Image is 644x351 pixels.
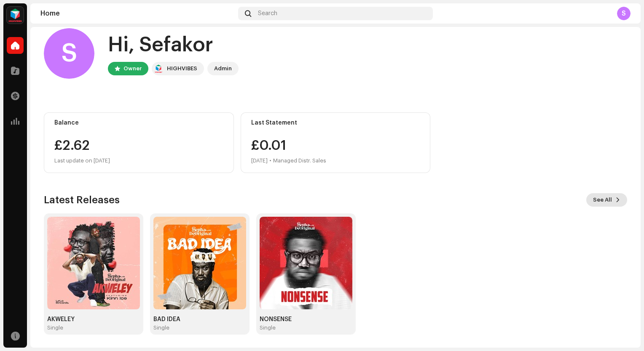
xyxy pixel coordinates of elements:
div: Single [47,324,63,331]
div: Home [40,10,235,17]
h3: Latest Releases [44,193,120,207]
div: Single [153,324,169,331]
div: Owner [123,64,142,74]
img: feab3aad-9b62-475c-8caf-26f15a9573ee [153,64,164,74]
img: 02918195-abf5-4366-97f6-a554ae059473 [153,217,246,309]
img: feab3aad-9b62-475c-8caf-26f15a9573ee [7,7,24,24]
div: HIGHVIBES [167,64,197,74]
div: AKWELEY [47,316,140,323]
div: Balance [54,120,223,126]
img: 94e29163-908c-4e82-a5e9-2e6af5656c09 [260,217,352,309]
div: [DATE] [251,156,268,166]
button: See All [586,193,627,207]
div: Managed Distr. Sales [273,156,326,166]
re-o-card-value: Last Statement [241,112,431,173]
div: S [44,28,94,79]
span: See All [593,191,612,208]
div: Admin [214,64,232,74]
div: NONSENSE [260,316,352,323]
div: Single [260,324,276,331]
re-o-card-value: Balance [44,112,234,173]
div: Last Statement [251,120,420,126]
div: • [269,156,271,166]
div: BAD IDEA [153,316,246,323]
div: Last update on [DATE] [54,156,223,166]
img: 2f06cef3-1d10-41d8-8311-317fafcf30d5 [47,217,140,309]
div: S [617,7,631,20]
div: Hi, Sefakor [108,32,239,58]
span: Search [258,10,277,17]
